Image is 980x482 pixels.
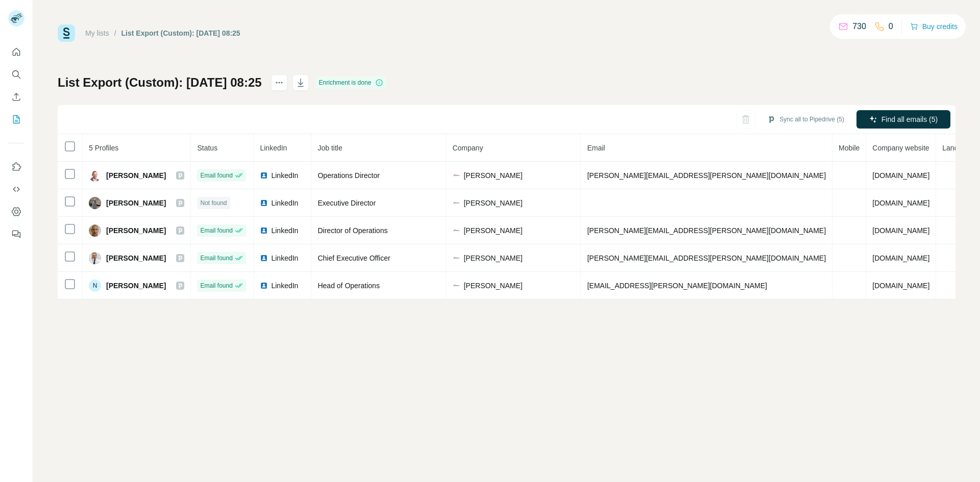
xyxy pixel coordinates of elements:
img: LinkedIn logo [260,254,268,262]
button: Feedback [8,225,24,243]
span: LinkedIn [271,253,298,263]
p: 0 [889,20,893,33]
span: [PERSON_NAME] [106,281,166,291]
span: Company [452,144,483,152]
span: Email [587,144,605,152]
button: Sync all to Pipedrive (5) [760,112,851,127]
span: Email found [200,226,232,235]
span: [PERSON_NAME][EMAIL_ADDRESS][PERSON_NAME][DOMAIN_NAME] [587,226,826,235]
div: N [89,280,101,292]
button: Search [8,65,24,84]
span: Director of Operations [317,226,387,235]
span: Landline [942,144,969,152]
button: Dashboard [8,202,24,221]
span: [DOMAIN_NAME] [872,226,929,235]
span: Email found [200,253,232,263]
span: LinkedIn [271,198,298,208]
button: Use Surfe API [8,180,24,198]
span: [PERSON_NAME] [106,225,166,236]
span: LinkedIn [271,170,298,181]
a: My lists [85,29,109,37]
span: LinkedIn [271,225,298,236]
span: [PERSON_NAME] [463,253,522,263]
span: Company website [872,144,929,152]
span: Find all emails (5) [881,114,938,124]
span: [DOMAIN_NAME] [872,199,929,207]
span: [PERSON_NAME] [106,198,166,208]
span: Operations Director [317,171,379,180]
img: LinkedIn logo [260,282,268,290]
button: Find all emails (5) [856,110,950,129]
span: Status [197,144,217,152]
p: 730 [852,20,866,33]
span: [PERSON_NAME][EMAIL_ADDRESS][PERSON_NAME][DOMAIN_NAME] [587,254,826,262]
img: Surfe Logo [58,24,75,42]
button: Enrich CSV [8,88,24,106]
img: LinkedIn logo [260,171,268,180]
span: 5 Profiles [89,144,118,152]
button: Use Surfe on LinkedIn [8,158,24,176]
img: Avatar [89,169,101,182]
span: Head of Operations [317,282,379,290]
span: Job title [317,144,342,152]
button: actions [271,74,287,91]
img: company-logo [452,226,460,235]
span: [DOMAIN_NAME] [872,171,929,180]
img: company-logo [452,171,460,180]
button: Buy credits [910,19,958,34]
div: List Export (Custom): [DATE] 08:25 [121,28,240,38]
img: company-logo [452,199,460,207]
img: Avatar [89,197,101,209]
span: [PERSON_NAME][EMAIL_ADDRESS][PERSON_NAME][DOMAIN_NAME] [587,171,826,180]
span: [PERSON_NAME] [463,170,522,181]
span: [PERSON_NAME] [106,253,166,263]
span: Email found [200,171,232,180]
span: LinkedIn [271,281,298,291]
img: LinkedIn logo [260,199,268,207]
img: company-logo [452,254,460,262]
h1: List Export (Custom): [DATE] 08:25 [58,74,262,91]
div: Enrichment is done [316,77,387,89]
span: [PERSON_NAME] [106,170,166,181]
li: / [114,28,116,38]
span: Executive Director [317,199,376,207]
span: Mobile [839,144,860,152]
button: Quick start [8,43,24,61]
img: company-logo [452,282,460,290]
span: [DOMAIN_NAME] [872,282,929,290]
span: Not found [200,198,227,208]
span: [EMAIL_ADDRESS][PERSON_NAME][DOMAIN_NAME] [587,282,767,290]
span: Chief Executive Officer [317,254,390,262]
span: LinkedIn [260,144,287,152]
span: [PERSON_NAME] [463,225,522,236]
span: [PERSON_NAME] [463,281,522,291]
img: Avatar [89,252,101,264]
img: Avatar [89,224,101,237]
span: [DOMAIN_NAME] [872,254,929,262]
button: My lists [8,110,24,129]
img: LinkedIn logo [260,226,268,235]
span: [PERSON_NAME] [463,198,522,208]
span: Email found [200,281,232,290]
